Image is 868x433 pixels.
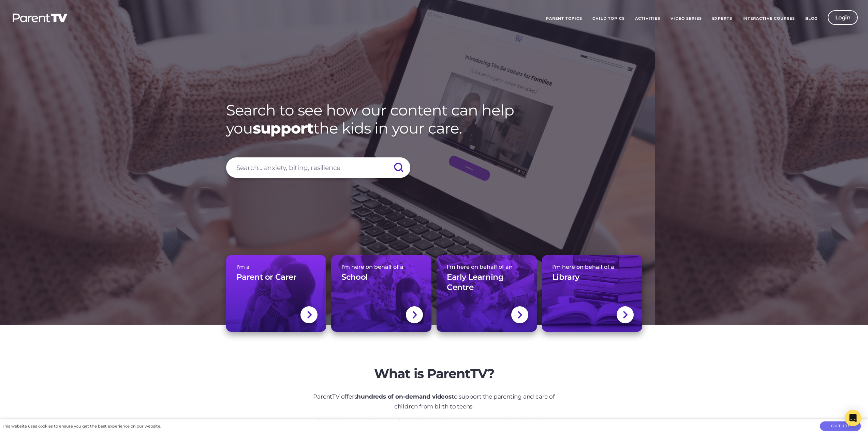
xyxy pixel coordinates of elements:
a: I'm aParent or Carer [226,255,326,332]
a: I'm here on behalf of aSchool [331,255,431,332]
img: parenttv-logo-white.4c85aaf.svg [12,13,68,23]
a: Video Series [665,10,707,27]
h3: Early Learning Centre [447,272,527,293]
img: svg+xml;base64,PHN2ZyBlbmFibGUtYmFja2dyb3VuZD0ibmV3IDAgMCAxNC44IDI1LjciIHZpZXdCb3g9IjAgMCAxNC44ID... [307,310,312,319]
a: Parent Topics [541,10,587,27]
h3: Library [552,272,579,282]
div: This website uses cookies to ensure you get the best experience on our website. [2,423,161,430]
span: I'm a [236,264,316,270]
h3: School [341,272,368,282]
span: I'm here on behalf of a [552,264,632,270]
a: Blog [800,10,823,27]
a: Login [828,10,858,25]
a: I'm here on behalf of aLibrary [542,255,642,332]
h1: Search to see how our content can help you the kids in your care. [226,101,642,137]
img: svg+xml;base64,PHN2ZyBlbmFibGUtYmFja2dyb3VuZD0ibmV3IDAgMCAxNC44IDI1LjciIHZpZXdCb3g9IjAgMCAxNC44ID... [622,310,628,319]
img: svg+xml;base64,PHN2ZyBlbmFibGUtYmFja2dyb3VuZD0ibmV3IDAgMCAxNC44IDI1LjciIHZpZXdCb3g9IjAgMCAxNC44ID... [412,310,417,319]
input: Submit [386,157,410,178]
a: I'm here on behalf of anEarly Learning Centre [437,255,537,332]
h2: What is ParentTV? [306,366,562,382]
a: Child Topics [587,10,630,27]
button: Got it! [820,421,861,431]
img: svg+xml;base64,PHN2ZyBlbmFibGUtYmFja2dyb3VuZD0ibmV3IDAgMCAxNC44IDI1LjciIHZpZXdCb3g9IjAgMCAxNC44ID... [517,310,522,319]
strong: support [253,119,313,137]
h3: Parent or Carer [236,272,297,282]
p: ParentTV offers to support the parenting and care of children from birth to teens. [306,392,562,412]
a: Experts [707,10,737,27]
strong: hundreds of on-demand videos [357,393,451,400]
a: Interactive Courses [737,10,800,27]
a: Activities [630,10,665,27]
span: I'm here on behalf of an [447,264,527,270]
span: I'm here on behalf of a [341,264,421,270]
input: Search... anxiety, biting, resilience [226,157,410,178]
div: Open Intercom Messenger [845,410,861,426]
